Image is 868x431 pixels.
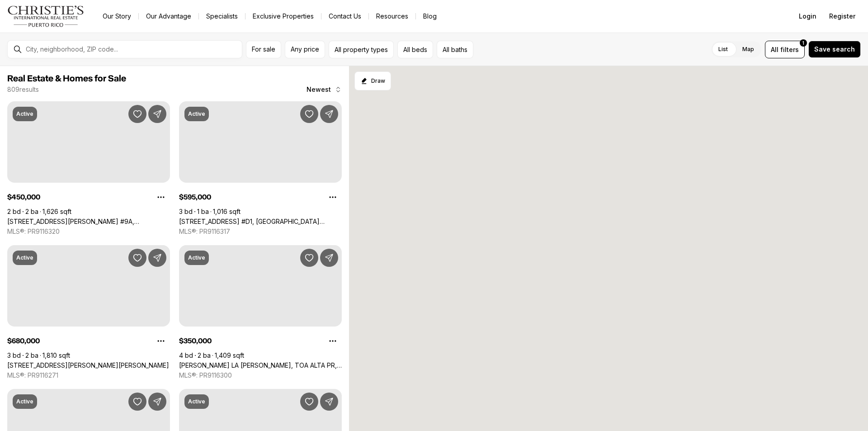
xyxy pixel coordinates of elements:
[829,13,855,20] span: Register
[321,10,368,23] button: Contact Us
[188,398,205,405] p: Active
[765,41,805,58] button: Allfilters1
[808,41,861,58] button: Save search
[199,10,245,23] a: Specialists
[246,41,281,58] button: For sale
[793,7,822,25] button: Login
[152,332,170,350] button: Property options
[369,10,415,23] a: Resources
[16,398,33,405] p: Active
[7,5,85,27] img: logo
[416,10,444,23] a: Blog
[799,13,816,20] span: Login
[324,332,342,350] button: Property options
[252,46,275,53] span: For sale
[291,46,319,53] span: Any price
[300,105,318,123] button: Save Property: 200 SOL ST. #D1
[95,10,138,23] a: Our Story
[285,41,325,58] button: Any price
[780,45,799,54] span: filters
[301,81,347,99] button: Newest
[814,46,855,53] span: Save search
[329,41,394,58] button: All property types
[802,39,804,47] span: 1
[437,41,473,58] button: All baths
[300,249,318,267] button: Save Property: Bo Ortiz La Vega LA VEGA
[245,10,321,23] a: Exclusive Properties
[7,361,169,369] a: 120 CARLOS F. CHARDON ST #1804S, SAN JUAN PR, 00918
[179,218,342,226] a: 200 SOL ST. #D1, OLD SAN JUAN PR, 00901
[711,41,735,57] label: List
[7,218,170,226] a: 267 SAN JORGE AVE. #9A, SAN JUAN PR, 00912
[188,110,205,118] p: Active
[324,188,342,206] button: Property options
[128,393,146,411] button: Save Property: 5803 RAQUET CLUB CALLE TARTAK ISLA VERDE/CAROL
[7,86,39,93] p: 809 results
[771,45,778,54] span: All
[179,361,342,369] a: Bo Ortiz La Vega LA VEGA, TOA ALTA PR, 00953
[16,110,33,118] p: Active
[128,249,146,267] button: Save Property: 120 CARLOS F. CHARDON ST #1804S
[188,254,205,261] p: Active
[7,74,126,83] span: Real Estate & Homes for Sale
[16,254,33,261] p: Active
[397,41,433,58] button: All beds
[128,105,146,123] button: Save Property: 267 SAN JORGE AVE. #9A
[307,86,331,93] span: Newest
[824,7,861,25] button: Register
[354,71,391,90] button: Start drawing
[735,41,761,57] label: Map
[139,10,198,23] a: Our Advantage
[152,188,170,206] button: Property options
[300,393,318,411] button: Save Property: ZZ-16 CALLE 20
